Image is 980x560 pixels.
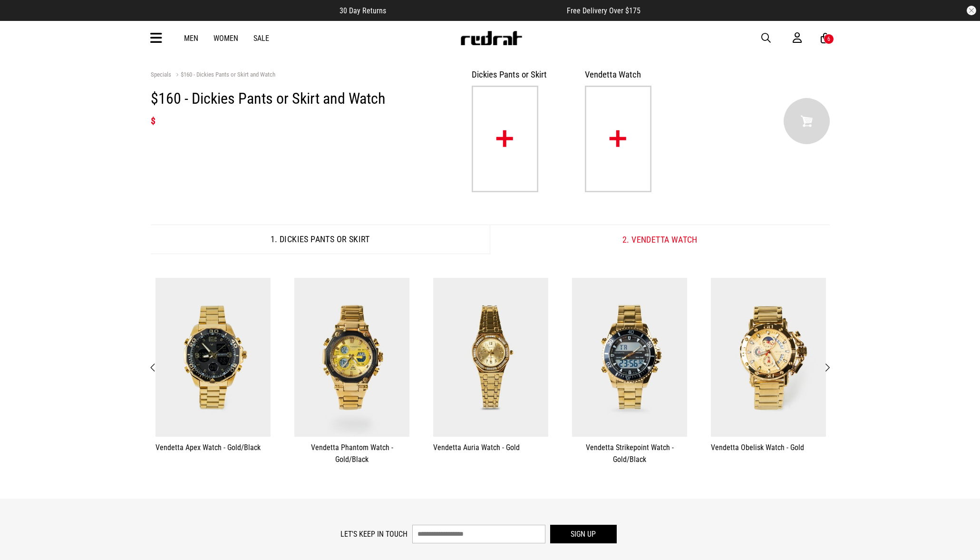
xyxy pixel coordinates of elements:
[711,442,804,453] a: Vendetta Obelisk Watch - Gold
[340,530,408,539] label: Let's keep in touch
[567,6,640,15] span: Free Delivery Over $175
[821,33,830,43] a: 6
[711,278,826,437] img: Vendetta Obelisk Watch - Gold in Gold
[213,34,238,43] a: Women
[151,89,434,108] h1: $160 - Dickies Pants or Skirt and Watch
[184,34,198,43] a: Men
[827,36,830,42] div: 6
[151,71,171,78] a: Specials
[294,442,409,465] a: Vendetta Phantom Watch - Gold/Black
[572,278,687,437] img: Vendetta Strikepoint Watch - Gold/black in Multi
[294,278,409,437] img: Vendetta Phantom Watch - Gold/black in Multi
[155,278,271,437] img: Vendetta Apex Watch - Gold/black in Multi
[472,69,566,80] h3: Dickies Pants or Skirt
[151,225,490,254] button: 1. Dickies Pants or Skirt
[173,71,275,80] a: $160 - Dickies Pants or Skirt and Watch
[151,115,434,127] h2: $
[572,442,687,465] a: Vendetta Strikepoint Watch - Gold/Black
[433,278,548,437] img: Vendetta Auria Watch - Gold in Gold
[460,31,523,45] img: Redrat logo
[155,442,261,453] a: Vendetta Apex Watch - Gold/Black
[550,525,617,543] button: Sign up
[490,225,829,254] button: 2. Vendetta Watch
[433,442,520,453] a: Vendetta Auria Watch - Gold
[405,6,548,15] iframe: Customer reviews powered by Trustpilot
[253,34,269,43] a: Sale
[340,6,386,15] span: 30 Day Returns
[585,69,679,80] h3: Vendetta Watch
[821,362,833,374] button: Next
[147,362,159,374] button: Previous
